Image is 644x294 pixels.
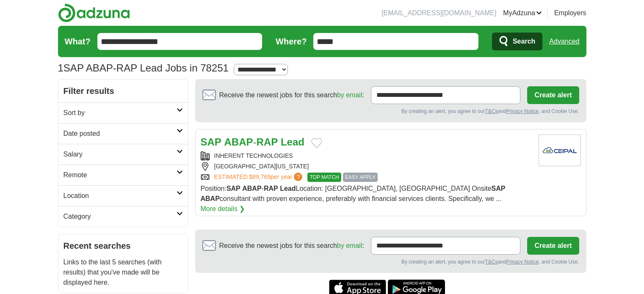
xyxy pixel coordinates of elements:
[485,259,498,265] a: T&Cs
[527,237,579,255] button: Create alert
[64,170,177,180] h2: Remote
[506,108,539,114] a: Privacy Notice
[202,107,579,115] div: By creating an alert, you agree to our and , and Cookie Use.
[307,173,341,182] span: TOP MATCH
[201,195,220,202] strong: ABAP
[58,165,188,185] a: Remote
[58,144,188,165] a: Salary
[337,91,362,99] a: by email
[219,90,364,100] span: Receive the newest jobs for this search :
[64,108,177,118] h2: Sort by
[202,258,579,266] div: By creating an alert, you agree to our and , and Cookie Use.
[506,259,539,265] a: Privacy Notice
[264,185,278,192] strong: RAP
[201,151,532,160] div: INHERENT TECHNOLOGIES
[201,185,506,202] span: Position: - Location: [GEOGRAPHIC_DATA], [GEOGRAPHIC_DATA] Onsite consultant with proven experien...
[549,33,579,50] a: Advanced
[485,108,498,114] a: T&Cs
[492,33,542,50] button: Search
[214,173,304,182] a: ESTIMATED:$89,769per year?
[58,60,64,76] span: 1
[343,173,378,182] span: EASY APPLY
[224,136,253,148] strong: ABAP
[513,33,535,50] span: Search
[64,149,177,159] h2: Salary
[280,185,296,192] strong: Lead
[281,136,304,148] strong: Lead
[554,8,586,18] a: Employers
[503,8,542,18] a: MyAdzuna
[201,162,532,171] div: [GEOGRAPHIC_DATA][US_STATE]
[64,191,177,201] h2: Location
[242,185,261,192] strong: ABAP
[257,136,278,148] strong: RAP
[294,173,302,181] span: ?
[527,86,579,104] button: Create alert
[65,35,91,48] label: What?
[539,135,581,166] img: Company logo
[381,8,496,18] li: [EMAIL_ADDRESS][DOMAIN_NAME]
[58,185,188,206] a: Location
[311,138,322,148] button: Add to favorite jobs
[64,129,177,139] h2: Date posted
[201,204,245,214] a: More details ❯
[64,257,183,288] p: Links to the last 5 searches (with results) that you've made will be displayed here.
[492,185,506,192] strong: SAP
[58,123,188,144] a: Date posted
[249,173,271,180] span: $89,769
[227,185,240,192] strong: SAP
[337,242,362,249] a: by email
[58,3,130,22] img: Adzuna logo
[219,241,364,251] span: Receive the newest jobs for this search :
[58,206,188,227] a: Category
[276,35,307,48] label: Where?
[64,239,183,252] h2: Recent searches
[64,212,177,222] h2: Category
[58,102,188,123] a: Sort by
[201,136,304,148] a: SAP ABAP-RAP Lead
[58,80,188,102] h2: Filter results
[58,62,229,74] h1: SAP ABAP-RAP Lead Jobs in 78251
[201,136,221,148] strong: SAP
